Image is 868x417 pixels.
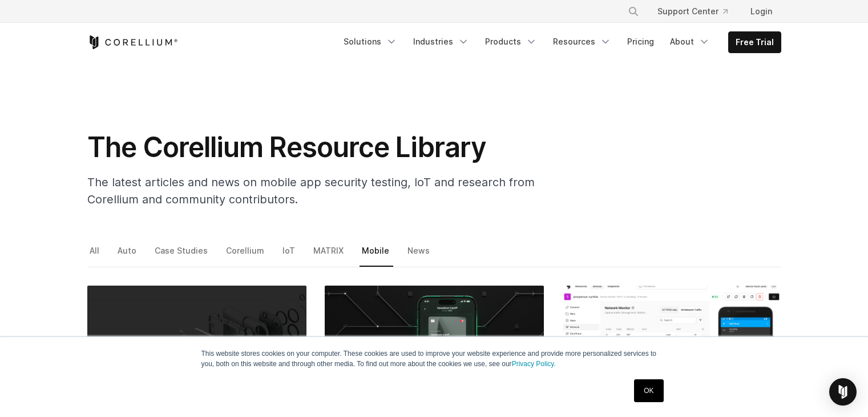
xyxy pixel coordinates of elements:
div: Open Intercom Messenger [829,378,857,406]
div: Navigation Menu [337,31,781,53]
a: Login [741,1,781,22]
a: Auto [115,243,140,267]
a: Corellium Home [87,35,178,49]
a: Privacy Policy. [512,360,556,368]
a: About [663,31,717,52]
div: Navigation Menu [614,1,781,22]
a: Case Studies [152,243,212,267]
a: All [87,243,103,267]
a: News [405,243,434,267]
a: Pricing [620,31,661,52]
a: Products [478,31,544,52]
span: The latest articles and news on mobile app security testing, IoT and research from Corellium and ... [87,175,535,206]
a: Corellium [224,243,268,267]
a: OK [634,379,663,402]
h1: The Corellium Resource Library [87,130,544,165]
p: This website stores cookies on your computer. These cookies are used to improve your website expe... [201,348,667,369]
a: Free Trial [729,32,781,53]
a: Industries [406,31,476,52]
button: Search [623,1,644,22]
a: Mobile [360,243,393,267]
a: Support Center [648,1,737,22]
a: Resources [546,31,618,52]
a: MATRIX [311,243,348,267]
a: Solutions [337,31,404,52]
a: IoT [280,243,299,267]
